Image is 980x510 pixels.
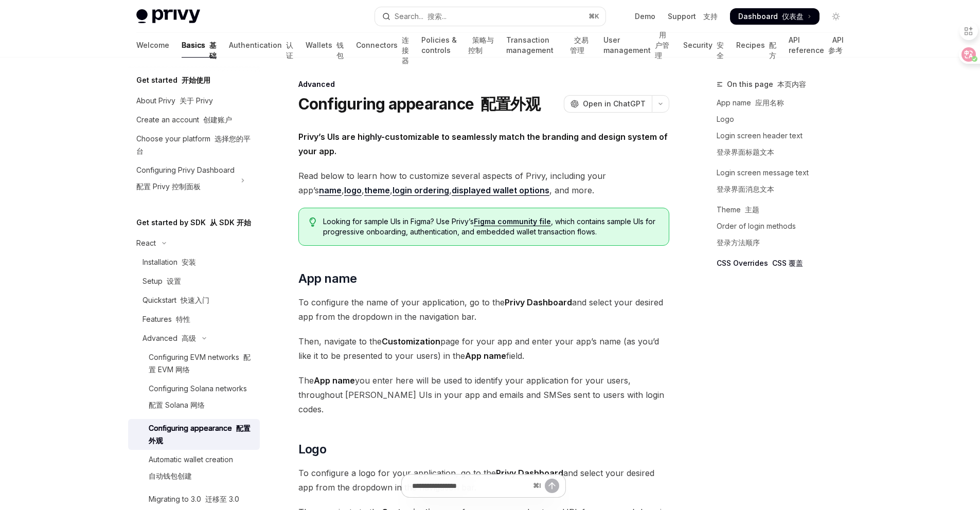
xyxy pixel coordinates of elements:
[128,419,260,450] a: Configuring appearance 配置外观
[136,216,251,229] h5: Get started by SDK
[717,218,852,255] a: Order of login methods登录方法顺序
[738,11,804,22] span: Dashboard
[298,466,669,495] span: To configure a logo for your application, go to the and select your desired app from the dropdown...
[128,490,260,508] a: Migrating to 3.0 迁移至 3.0
[336,41,344,60] font: 钱包
[298,132,668,156] strong: Privy’s UIs are highly-customizable to seamlessly match the branding and design system of your app.
[128,329,260,348] button: Toggle Advanced section
[474,217,551,226] a: Figma community file
[142,275,181,287] div: Setup
[427,12,447,21] font: 搜索...
[182,334,196,342] font: 高级
[149,424,251,445] font: 配置外观
[772,259,803,267] font: CSS 覆盖
[828,35,844,54] font: API 参考
[730,8,819,25] a: Dashboard 仪表盘
[717,202,852,218] a: Theme 主题
[128,130,260,160] a: Choose your platform 选择您的平台
[402,35,409,65] font: 连接器
[298,373,669,416] span: The you enter here will be used to identify your application for your users, throughout [PERSON_N...
[128,348,260,379] a: Configuring EVM networks 配置 EVM 网络
[683,33,724,58] a: Security 安全
[298,95,541,113] h1: Configuring appearance
[205,495,239,503] font: 迁移至 3.0
[505,297,572,307] strong: Privy Dashboard
[128,450,260,489] a: Automatic wallet creation自动钱包创建
[136,95,213,107] div: About Privy
[128,291,260,309] a: Quickstart 快速入门
[209,41,217,60] font: 基础
[703,12,718,21] font: 支持
[128,253,260,271] a: Installation 安装
[142,294,209,306] div: Quickstart
[180,96,213,105] font: 关于 Privy
[149,493,239,505] div: Migrating to 3.0
[635,11,655,22] a: Demo
[717,111,852,128] a: Logo
[668,11,718,22] a: Support 支持
[306,33,344,58] a: Wallets 钱包
[142,313,190,325] div: Features
[782,12,804,21] font: 仪表盘
[789,33,844,58] a: API reference API 参考
[128,92,260,110] a: About Privy 关于 Privy
[298,295,669,324] span: To configure the name of your application, go to the and select your desired app from the dropdow...
[314,375,355,386] strong: App name
[452,185,549,196] a: displayed wallet options
[142,332,196,344] div: Advanced
[496,468,563,478] strong: Privy Dashboard
[182,33,217,58] a: Basics 基础
[298,270,357,287] span: App name
[136,114,232,126] div: Create an account
[182,76,210,84] font: 开始使用
[828,8,844,25] button: Toggle dark mode
[149,351,254,376] div: Configuring EVM networks
[210,218,251,227] font: 从 SDK 开始
[717,128,852,165] a: Login screen header text登录界面标题文本
[309,217,316,227] svg: Tip
[465,351,506,361] strong: App name
[468,35,494,54] font: 策略与控制
[149,422,254,447] div: Configuring appearance
[727,78,806,90] span: On this page
[570,35,589,54] font: 交易管理
[583,99,646,109] span: Open in ChatGPT
[298,441,327,458] span: Logo
[717,185,774,193] font: 登录界面消息文本
[769,41,776,60] font: 配方
[149,453,233,486] div: Automatic wallet creation
[589,12,599,21] span: ⌘ K
[128,272,260,290] a: Setup 设置
[603,33,671,58] a: User management 用户管理
[395,10,447,23] div: Search...
[149,400,205,409] font: 配置 Solana 网络
[717,255,852,271] a: CSS Overrides CSS 覆盖
[717,165,852,202] a: Login screen message text登录界面消息文本
[136,33,169,58] a: Welcome
[382,336,440,347] strong: Customization
[149,471,192,480] font: 自动钱包创建
[375,7,605,26] button: Open search
[136,9,200,24] img: light logo
[717,95,852,111] a: App name 应用名称
[777,80,806,88] font: 本页内容
[229,33,293,58] a: Authentication 认证
[480,95,541,113] font: 配置外观
[745,205,759,214] font: 主题
[167,277,181,285] font: 设置
[506,33,591,58] a: Transaction management 交易管理
[298,169,669,197] span: Read below to learn how to customize several aspects of Privy, including your app’s , , , , , and...
[319,185,342,196] a: name
[344,185,362,196] a: logo
[128,111,260,129] a: Create an account 创建账户
[128,161,260,200] button: Toggle Configuring Privy Dashboard section
[286,41,293,60] font: 认证
[717,148,774,156] font: 登录界面标题文本
[136,182,201,191] font: 配置 Privy 控制面板
[181,296,209,304] font: 快速入门
[323,216,658,237] span: Looking for sample UIs in Figma? Use Privy’s , which contains sample UIs for progressive onboardi...
[136,133,254,157] div: Choose your platform
[717,238,760,247] font: 登录方法顺序
[393,185,449,196] a: login ordering
[421,33,494,58] a: Policies & controls 策略与控制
